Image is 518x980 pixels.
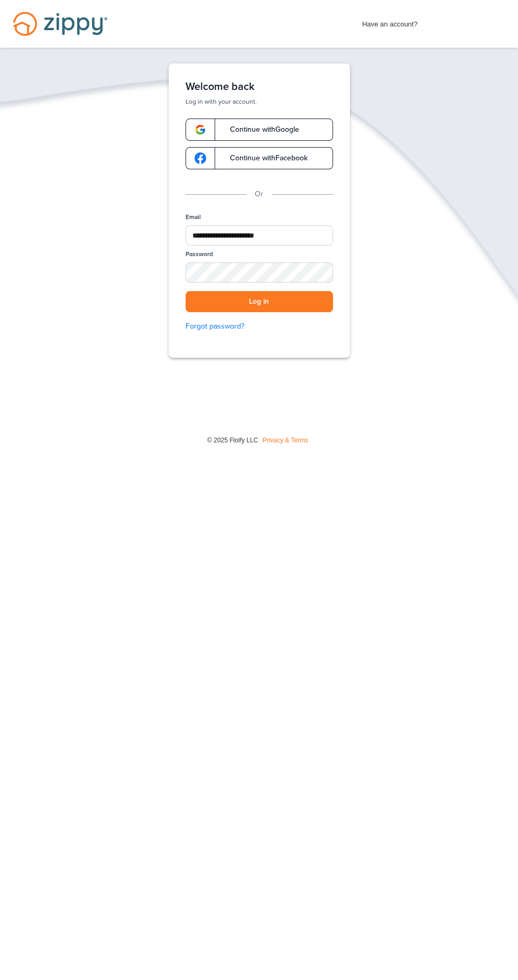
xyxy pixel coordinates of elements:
input: Password [186,262,333,283]
a: Forgot password? [186,321,333,332]
p: Log in with your account. [186,97,333,106]
span: Continue with Google [219,126,299,133]
p: Or [255,188,263,200]
a: google-logoContinue withFacebook [186,147,333,169]
span: Continue with Facebook [219,155,308,162]
img: google-logo [195,124,206,135]
label: Email [186,213,201,222]
button: Log in [186,291,333,313]
a: google-logoContinue withGoogle [186,119,333,141]
span: Have an account? [362,13,418,30]
img: google-logo [195,152,206,164]
input: Email [186,225,333,246]
a: Privacy & Terms [263,437,308,444]
h1: Welcome back [186,80,333,93]
label: Password [186,250,213,259]
span: © 2025 Floify LLC [207,437,258,444]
